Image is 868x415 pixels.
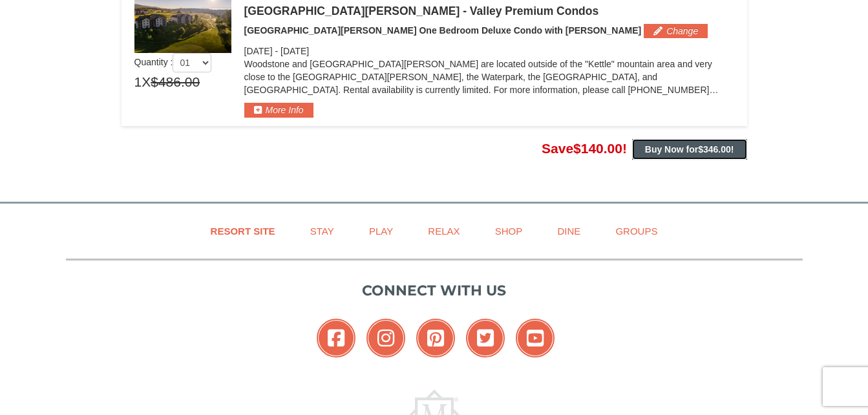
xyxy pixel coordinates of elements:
p: Woodstone and [GEOGRAPHIC_DATA][PERSON_NAME] are located outside of the "Kettle" mountain area an... [244,58,734,96]
span: $346.00 [698,144,731,154]
span: 1 [134,72,142,92]
a: Relax [412,217,476,246]
p: Connect with us [66,280,803,301]
a: Stay [294,217,350,246]
div: [GEOGRAPHIC_DATA][PERSON_NAME] - Valley Premium Condos [244,5,734,17]
a: Resort Site [195,217,291,246]
a: Shop [479,217,539,246]
button: More Info [244,103,313,117]
a: Play [353,217,409,246]
strong: Buy Now for ! [645,144,734,154]
span: $140.00 [573,141,622,156]
span: [DATE] [281,46,309,56]
span: $486.00 [151,72,200,92]
span: Quantity : [134,57,212,67]
button: Buy Now for$346.00! [632,139,747,160]
a: Dine [541,217,597,246]
span: - [275,46,278,56]
span: X [142,72,151,92]
span: [DATE] [244,46,273,56]
a: Groups [599,217,673,246]
button: Change [644,24,708,38]
span: [GEOGRAPHIC_DATA][PERSON_NAME] One Bedroom Deluxe Condo with [PERSON_NAME] [244,25,642,36]
span: Save ! [542,141,627,156]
